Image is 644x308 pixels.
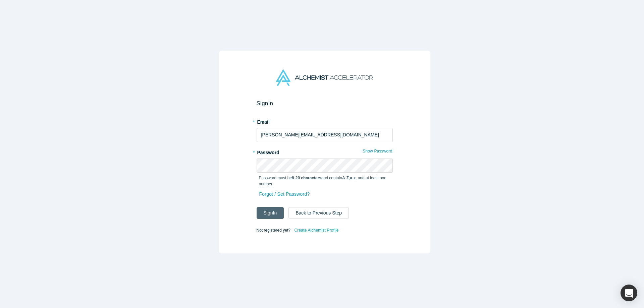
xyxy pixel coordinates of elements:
[259,188,310,200] a: Forgot / Set Password?
[257,147,393,156] label: Password
[259,175,390,187] p: Password must be and contain , , and at least one number.
[350,176,356,180] strong: a-z
[257,116,393,126] label: Email
[342,176,349,180] strong: A-Z
[257,207,284,219] button: SignIn
[257,100,393,107] h2: Sign In
[257,228,290,232] span: Not registered yet?
[294,226,339,235] a: Create Alchemist Profile
[292,176,321,180] strong: 8-20 characters
[288,207,349,219] button: Back to Previous Step
[276,69,373,86] img: Alchemist Accelerator Logo
[362,147,392,156] button: Show Password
